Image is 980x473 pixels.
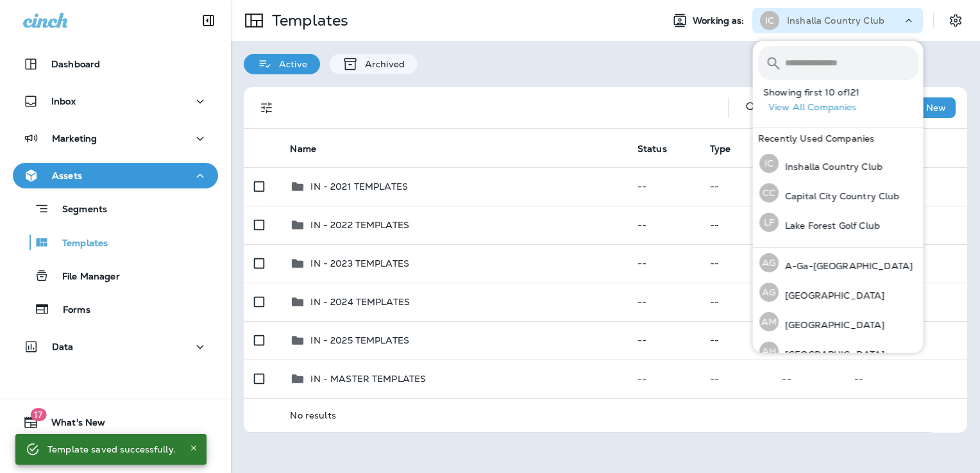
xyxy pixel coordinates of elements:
span: Type [710,144,731,154]
td: -- [772,360,844,398]
p: Archived [359,59,405,69]
td: -- [700,283,772,321]
button: Filters [254,95,280,120]
td: No results [280,398,931,432]
button: Forms [13,295,218,322]
div: IC [760,11,779,30]
button: AG[GEOGRAPHIC_DATA] [753,278,924,307]
div: AM [759,312,779,331]
td: -- [700,167,772,206]
td: -- [627,206,700,244]
p: Dashboard [51,59,100,69]
p: [GEOGRAPHIC_DATA] [779,349,884,360]
td: -- [844,360,967,398]
button: View All Companies [763,97,924,117]
button: AH[GEOGRAPHIC_DATA] [753,336,924,366]
div: IC [759,154,779,173]
p: IN - 2022 TEMPLATES [310,220,409,230]
td: -- [700,321,772,360]
button: LFLake Forest Golf Club [753,208,924,237]
td: -- [627,283,700,321]
button: Search Templates [739,95,765,120]
span: Working as: [693,15,747,26]
button: Settings [944,9,967,32]
p: File Manager [49,271,120,283]
div: Template saved successfully. [47,438,176,461]
p: Inshalla Country Club [787,15,884,26]
p: New [926,103,946,113]
button: AM[GEOGRAPHIC_DATA] [753,307,924,336]
p: Data [52,342,74,352]
p: IN - 2023 TEMPLATES [310,258,409,269]
span: 17 [30,408,46,421]
p: Assets [52,170,82,181]
p: Forms [50,304,90,317]
div: AG [759,283,779,302]
td: -- [700,206,772,244]
p: Templates [49,238,108,250]
td: -- [700,244,772,283]
div: AH [759,342,779,361]
p: A-Ga-[GEOGRAPHIC_DATA] [779,261,913,271]
button: File Manager [13,262,218,289]
td: -- [627,244,700,283]
span: Status [638,143,684,154]
span: Name [290,144,316,154]
p: IN - MASTER TEMPLATES [310,374,426,384]
button: 17What's New [13,410,218,435]
p: [GEOGRAPHIC_DATA] [779,290,884,301]
p: Segments [49,204,107,217]
p: IN - 2024 TEMPLATES [310,297,410,307]
div: Recently Used Companies [753,128,924,149]
p: Inbox [51,96,76,106]
td: -- [627,360,700,398]
button: ICInshalla Country Club [753,149,924,178]
button: Segments [13,195,218,222]
p: Lake Forest Golf Club [779,220,880,231]
span: What's New [38,417,105,433]
p: IN - 2021 TEMPLATES [310,181,408,192]
p: Capital City Country Club [779,191,900,201]
span: Status [638,144,667,154]
button: Inbox [13,88,218,114]
p: Templates [267,11,348,30]
button: Data [13,334,218,360]
p: Inshalla Country Club [779,162,883,172]
p: IN - 2025 TEMPLATES [310,335,409,345]
button: AGA-Ga-[GEOGRAPHIC_DATA] [753,248,924,278]
div: LF [759,213,779,232]
button: Templates [13,229,218,256]
div: AG [759,253,779,272]
button: Collapse Sidebar [190,8,226,33]
button: Support [13,440,218,466]
p: [GEOGRAPHIC_DATA] [779,320,884,330]
span: Name [290,143,333,154]
p: Active [273,59,307,69]
button: Assets [13,163,218,188]
button: Close [186,440,201,456]
button: Marketing [13,126,218,151]
p: Showing first 10 of 121 [763,87,924,97]
p: Marketing [52,133,97,144]
div: CC [759,183,779,203]
button: Dashboard [13,51,218,77]
span: Type [710,143,748,154]
td: -- [700,360,772,398]
button: CCCapital City Country Club [753,178,924,208]
td: -- [627,321,700,360]
td: -- [627,167,700,206]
